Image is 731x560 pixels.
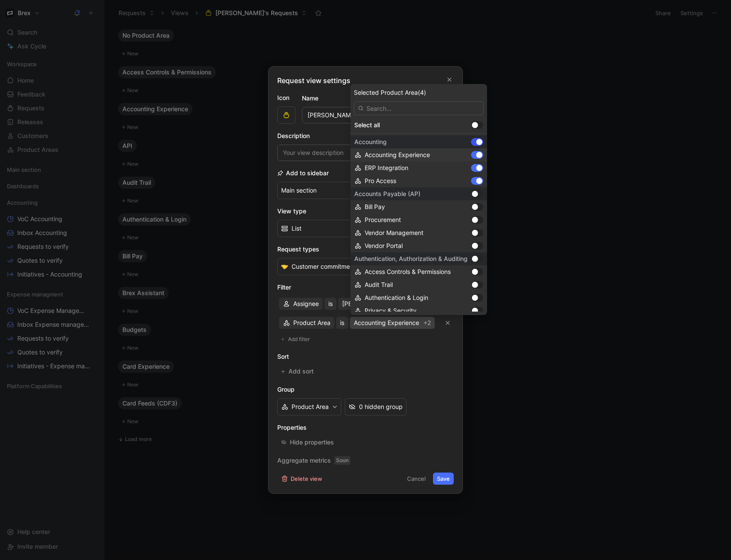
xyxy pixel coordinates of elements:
[365,151,430,158] span: Accounting Experience
[365,294,428,301] span: Authentication & Login
[354,137,468,147] div: Accounting
[354,101,484,115] input: Search...
[354,254,468,264] div: Authentication, Authorization & Auditing
[365,307,417,314] span: Privacy & Security
[365,242,403,249] span: Vendor Portal
[365,203,385,210] span: Bill Pay
[365,164,408,171] span: ERP Integration
[365,177,396,184] span: Pro Access
[365,268,451,275] span: Access Controls & Permissions
[354,189,468,199] div: Accounts Payable (AP)
[354,120,468,130] div: Select all
[365,229,423,236] span: Vendor Management
[365,216,401,223] span: Procurement
[365,281,393,288] span: Audit Trail
[354,87,484,98] div: Selected Product Area (4)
